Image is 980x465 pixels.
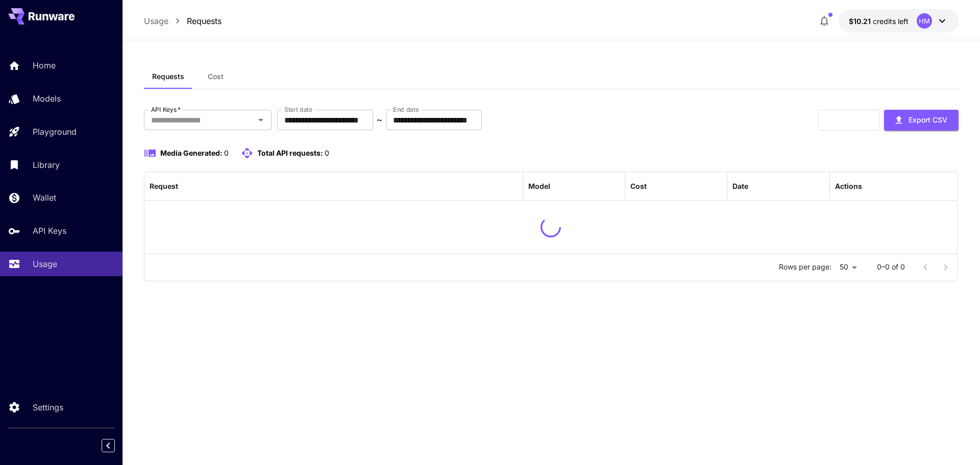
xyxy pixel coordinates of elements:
[144,15,222,27] nav: breadcrumb
[33,126,77,138] p: Playground
[224,149,229,157] span: 0
[208,72,224,81] span: Cost
[393,105,419,114] label: End date
[917,13,932,29] div: HM
[33,159,60,171] p: Library
[257,149,323,157] span: Total API requests:
[152,72,184,81] span: Requests
[33,401,63,413] p: Settings
[377,114,382,126] p: ~
[732,182,748,190] div: Date
[630,182,647,190] div: Cost
[160,149,223,157] span: Media Generated:
[325,149,329,157] span: 0
[873,17,909,26] span: credits left
[849,16,909,27] div: $10.2141
[144,15,168,27] a: Usage
[151,105,181,114] label: API Keys
[849,17,873,26] span: $10.21
[33,191,56,204] p: Wallet
[836,260,861,275] div: 50
[33,258,57,270] p: Usage
[187,15,222,27] a: Requests
[839,9,959,33] button: $10.2141HM
[884,110,959,131] button: Export CSV
[835,182,862,190] div: Actions
[33,225,66,237] p: API Keys
[150,182,178,190] div: Request
[109,436,122,455] div: Collapse sidebar
[254,113,268,127] button: Open
[528,182,550,190] div: Model
[284,105,312,114] label: Start date
[33,59,56,71] p: Home
[33,92,61,105] p: Models
[779,262,831,272] p: Rows per page:
[877,262,905,272] p: 0–0 of 0
[102,439,115,452] button: Collapse sidebar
